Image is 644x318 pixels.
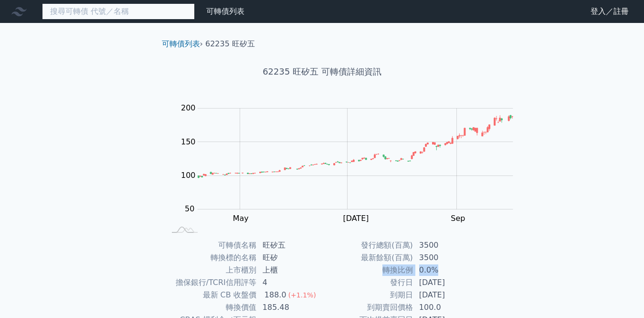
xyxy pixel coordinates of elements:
td: 0.0% [413,264,479,276]
td: 轉換價值 [166,301,257,314]
td: 100.0 [413,301,479,314]
td: 可轉債名稱 [166,239,257,252]
tspan: Sep [451,214,465,223]
tspan: 50 [185,204,194,213]
td: [DATE] [413,289,479,301]
td: 轉換比例 [322,264,413,276]
td: 3500 [413,239,479,252]
span: (+1.1%) [288,291,316,299]
tspan: 150 [181,137,196,146]
td: 最新 CB 收盤價 [166,289,257,301]
td: 旺矽五 [257,239,322,252]
td: 到期賣回價格 [322,301,413,314]
tspan: [DATE] [343,214,369,223]
a: 登入／註冊 [583,4,636,19]
li: 62235 旺矽五 [205,38,255,50]
td: 3500 [413,252,479,264]
td: 發行總額(百萬) [322,239,413,252]
td: 到期日 [322,289,413,301]
td: 185.48 [257,301,322,314]
td: 擔保銀行/TCRI信用評等 [166,276,257,289]
td: 轉換標的名稱 [166,252,257,264]
td: 上市櫃別 [166,264,257,276]
div: 188.0 [263,289,288,301]
a: 可轉債列表 [206,7,244,16]
li: › [162,38,203,50]
td: 4 [257,276,322,289]
input: 搜尋可轉債 代號／名稱 [42,3,195,20]
td: 旺矽 [257,252,322,264]
h1: 62235 旺矽五 可轉債詳細資訊 [154,65,490,78]
tspan: May [233,214,249,223]
td: [DATE] [413,276,479,289]
tspan: 100 [181,171,196,180]
a: 可轉債列表 [162,39,200,48]
tspan: 200 [181,103,196,112]
td: 上櫃 [257,264,322,276]
td: 最新餘額(百萬) [322,252,413,264]
g: Chart [176,103,528,242]
td: 發行日 [322,276,413,289]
